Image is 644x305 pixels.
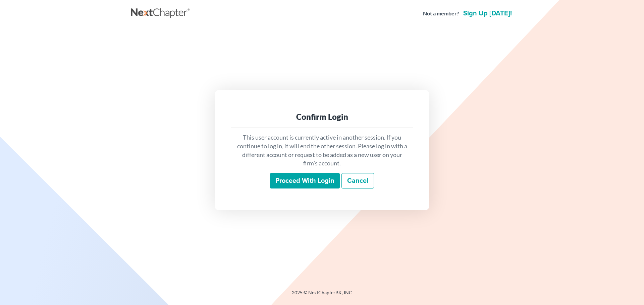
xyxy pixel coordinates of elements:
[236,111,408,122] div: Confirm Login
[423,10,459,17] strong: Not a member?
[236,133,408,168] p: This user account is currently active in another session. If you continue to log in, it will end ...
[341,173,374,188] a: Cancel
[462,10,513,17] a: Sign up [DATE]!
[131,289,513,301] div: 2025 © NextChapterBK, INC
[270,173,340,188] input: Proceed with login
